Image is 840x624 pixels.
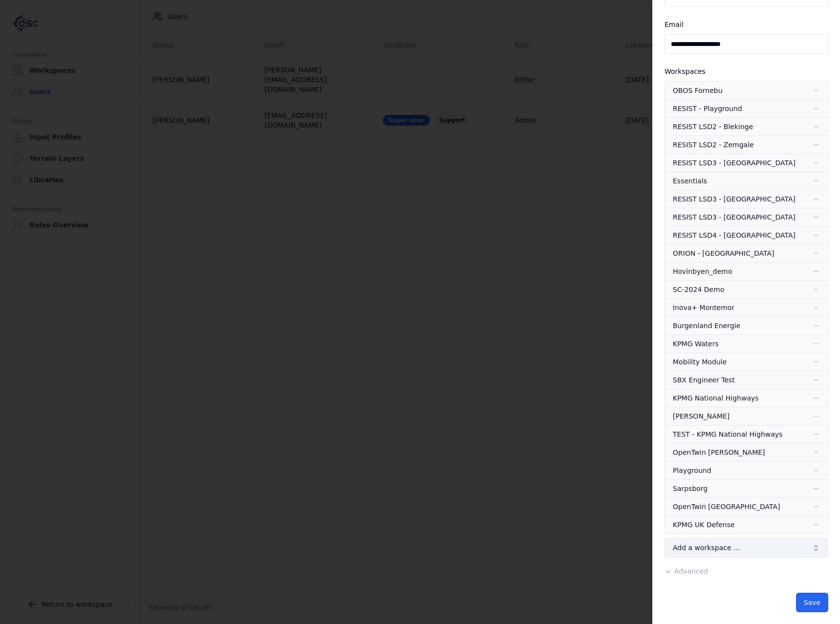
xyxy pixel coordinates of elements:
label: Workspaces [664,67,706,75]
div: KPMG UK Defense [673,520,735,530]
div: OpenTwin [PERSON_NAME] [673,447,765,457]
div: ORION - [GEOGRAPHIC_DATA] [673,248,774,258]
div: TEST - KPMG National Highways [673,429,782,439]
div: Hovinbyen_demo [673,267,732,276]
div: KPMG National Highways [673,393,759,403]
div: OpenTwin [GEOGRAPHIC_DATA] [673,502,780,512]
button: Advanced [664,566,708,576]
div: KPMG Waters [673,339,719,349]
span: Add a workspace … [673,543,740,553]
div: Essentials [673,176,707,186]
div: SC-2024 Demo [673,285,724,294]
div: RESIST LSD3 - [GEOGRAPHIC_DATA] [673,194,796,204]
div: Inova+ Montemor [673,303,734,312]
label: Email [664,21,684,28]
div: Playground [673,466,711,475]
button: Save [796,593,828,612]
div: RESIST LSD3 - [GEOGRAPHIC_DATA] [673,158,796,168]
div: Mobility Module [673,357,727,367]
div: RESIST - Playground [673,104,742,113]
div: Sarpsborg [673,484,707,493]
div: RESIST LSD4 - [GEOGRAPHIC_DATA] [673,230,796,240]
div: RESIST LSD3 - [GEOGRAPHIC_DATA] [673,212,796,222]
span: Advanced [674,567,708,575]
div: [PERSON_NAME] [673,411,729,421]
div: RESIST LSD2 - Zemgale [673,140,754,150]
div: RESIST LSD2 - Blekinge [673,122,753,132]
div: SBX Engineer Test [673,375,735,385]
div: Burgenland Energie [673,321,740,331]
div: OBOS Fornebu [673,86,723,95]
